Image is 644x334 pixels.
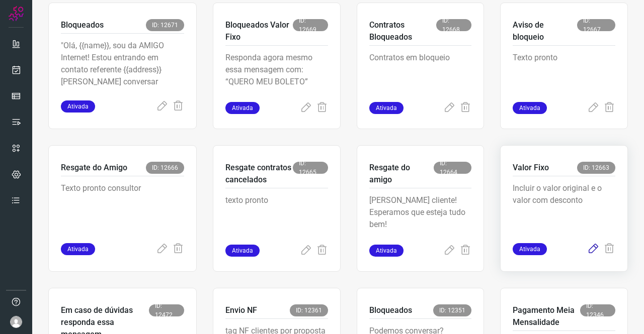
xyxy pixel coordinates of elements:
span: ID: 12664 [434,162,471,174]
p: Responda agora mesmo essa mensagem com: “QUERO MEU BOLETO” [225,52,328,102]
p: Contratos em bloqueio [369,52,472,102]
img: avatar-user-boy.jpg [10,316,22,328]
span: ID: 12668 [436,19,471,31]
span: ID: 12671 [146,19,184,31]
p: Contratos Bloqueados [369,19,437,43]
p: [PERSON_NAME] cliente! Esperamos que esteja tudo bem! [369,194,472,245]
span: Ativada [369,245,404,257]
p: Resgate do Amigo [61,162,127,174]
p: Bloqueados [61,19,104,31]
span: ID: 12665 [293,162,328,174]
span: ID: 12346 [580,304,615,316]
p: Pagamento Meia Mensalidade [513,304,580,328]
span: Ativada [225,102,260,114]
span: ID: 12361 [290,304,328,316]
span: ID: 12351 [433,304,471,316]
span: Ativada [369,102,404,114]
span: ID: 12667 [577,19,615,31]
p: Resgate do amigo [369,162,434,186]
img: Logo [9,6,24,21]
p: Envio NF [225,304,257,316]
p: Incluir o valor original e o valor com desconto [513,182,615,233]
p: Texto pronto consultor [61,182,184,233]
p: Bloqueados Valor Fixo [225,19,293,43]
span: Ativada [513,102,547,114]
p: Aviso de bloqueio [513,19,577,43]
span: ID: 12472 [149,304,184,316]
span: Ativada [61,243,95,255]
span: ID: 12663 [577,162,615,174]
p: Texto pronto [513,52,615,102]
span: ID: 12666 [146,162,184,174]
span: ID: 12669 [293,19,328,31]
p: Valor Fixo [513,162,549,174]
p: "Olá, {{name}}, sou da AMIGO Internet! Estou entrando em contato referente {{address}} [PERSON_NA... [61,40,184,90]
p: Bloqueados [369,304,412,316]
p: Resgate contratos cancelados [225,162,293,186]
span: Ativada [513,243,547,255]
p: texto pronto [225,194,328,245]
span: Ativada [225,245,260,257]
span: Ativada [61,100,95,113]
